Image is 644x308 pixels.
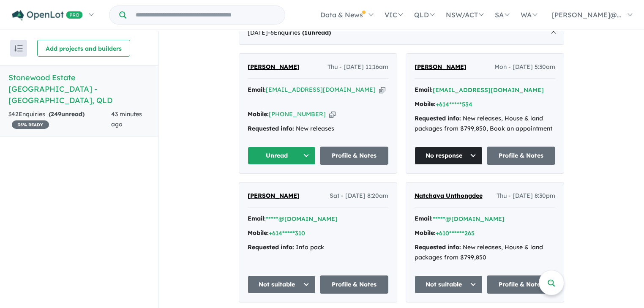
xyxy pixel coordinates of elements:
[487,147,555,165] a: Profile & Notes
[415,114,461,122] strong: Requested info:
[12,10,83,21] img: Openlot PRO Logo White
[415,243,555,263] div: New releases, House & land packages from $799,850
[14,45,23,52] img: sort.svg
[248,192,300,199] span: [PERSON_NAME]
[494,62,555,72] span: Mon - [DATE] 5:30am
[415,62,467,72] a: [PERSON_NAME]
[248,62,300,72] a: [PERSON_NAME]
[497,191,555,201] span: Thu - [DATE] 8:30pm
[327,62,388,72] span: Thu - [DATE] 11:16am
[415,63,467,71] span: [PERSON_NAME]
[248,86,266,93] strong: Email:
[415,114,555,134] div: New releases, House & land packages from $799,850, Book an appointment
[266,86,376,93] a: [EMAIL_ADDRESS][DOMAIN_NAME]
[552,11,622,19] span: [PERSON_NAME]@...
[248,191,300,201] a: [PERSON_NAME]
[330,191,388,201] span: Sat - [DATE] 8:20am
[239,21,564,45] div: [DATE]
[49,110,85,118] strong: ( unread)
[415,275,483,294] button: Not suitable
[248,110,269,118] strong: Mobile:
[269,110,326,118] a: [PHONE_NUMBER]
[248,124,388,134] div: New releases
[248,215,266,222] strong: Email:
[8,72,150,106] h5: Stonewood Estate [GEOGRAPHIC_DATA] - [GEOGRAPHIC_DATA] , QLD
[415,100,436,108] strong: Mobile:
[8,109,111,130] div: 342 Enquir ies
[248,125,294,132] strong: Requested info:
[415,229,436,237] strong: Mobile:
[329,110,336,119] button: Copy
[248,63,300,71] span: [PERSON_NAME]
[379,85,385,94] button: Copy
[268,29,331,36] span: - 6 Enquir ies
[51,110,61,118] span: 249
[415,192,483,199] span: Natchaya Unthongdee
[248,275,316,294] button: Not suitable
[433,86,544,95] button: [EMAIL_ADDRESS][DOMAIN_NAME]
[415,147,483,165] button: No response
[248,147,316,165] button: Unread
[415,86,433,93] strong: Email:
[320,275,388,294] a: Profile & Notes
[415,243,461,251] strong: Requested info:
[37,40,130,57] button: Add projects and builders
[415,215,433,222] strong: Email:
[248,243,388,253] div: Info pack
[320,147,388,165] a: Profile & Notes
[487,275,555,294] a: Profile & Notes
[12,120,49,129] span: 35 % READY
[415,191,483,201] a: Natchaya Unthongdee
[128,6,283,24] input: Try estate name, suburb, builder or developer
[111,110,142,128] span: 43 minutes ago
[248,243,294,251] strong: Requested info:
[248,229,269,237] strong: Mobile:
[302,29,331,36] strong: ( unread)
[304,29,308,36] span: 1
